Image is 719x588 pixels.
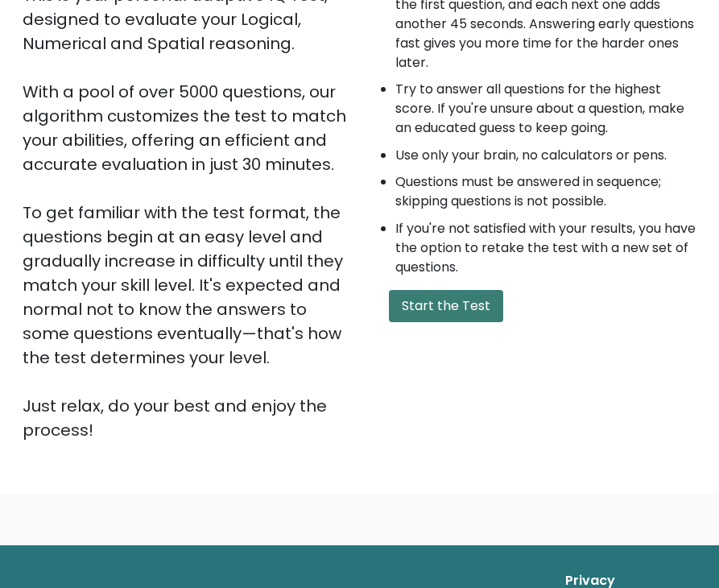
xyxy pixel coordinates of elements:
[389,290,503,322] button: Start the Test
[395,172,697,211] li: Questions must be answered in sequence; skipping questions is not possible.
[395,219,697,277] li: If you're not satisfied with your results, you have the option to retake the test with a new set ...
[395,146,697,165] li: Use only your brain, no calculators or pens.
[395,80,697,138] li: Try to answer all questions for the highest score. If you're unsure about a question, make an edu...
